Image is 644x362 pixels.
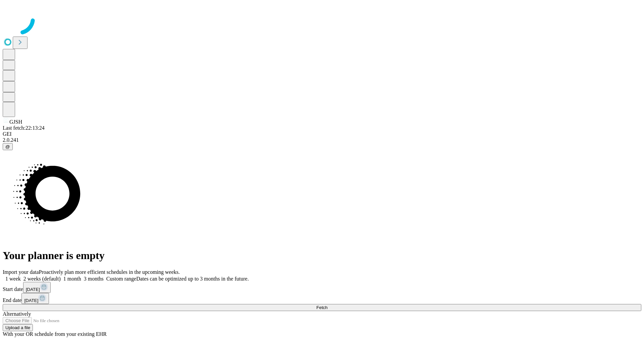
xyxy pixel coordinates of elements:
[24,298,38,303] span: [DATE]
[26,287,40,292] span: [DATE]
[3,282,641,293] div: Start date
[63,276,81,282] span: 1 month
[3,125,45,131] span: Last fetch: 22:13:24
[3,143,13,150] button: @
[9,119,22,125] span: GJSH
[3,137,641,143] div: 2.0.241
[136,276,249,282] span: Dates can be optimized up to 3 months in the future.
[5,276,21,282] span: 1 week
[3,293,641,304] div: End date
[106,276,136,282] span: Custom range
[316,305,327,310] span: Fetch
[23,276,61,282] span: 2 weeks (default)
[3,324,33,331] button: Upload a file
[23,282,51,293] button: [DATE]
[3,249,641,262] h1: Your planner is empty
[39,269,180,275] span: Proactively plan more efficient schedules in the upcoming weeks.
[3,269,39,275] span: Import your data
[3,311,31,317] span: Alternatively
[3,131,641,137] div: GEI
[21,293,49,304] button: [DATE]
[5,144,10,149] span: @
[3,331,107,337] span: With your OR schedule from your existing EHR
[3,304,641,311] button: Fetch
[84,276,104,282] span: 3 months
